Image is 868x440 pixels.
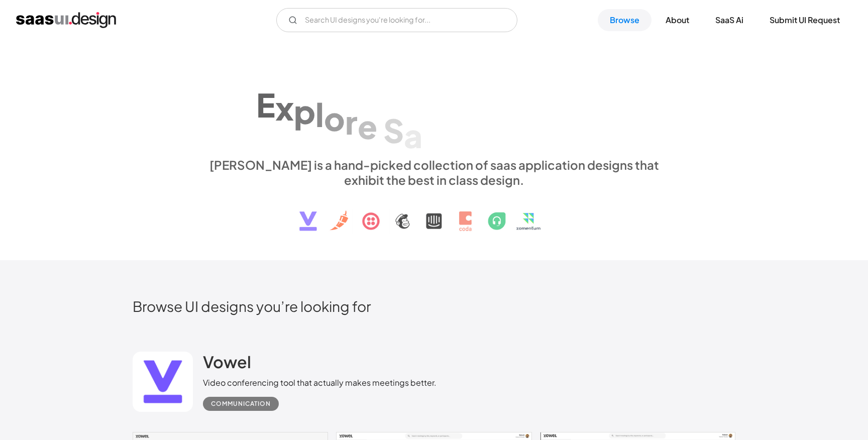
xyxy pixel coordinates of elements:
[203,352,251,377] a: Vowel
[598,9,652,31] a: Browse
[203,70,665,148] h1: Explore SaaS UI design patterns & interactions.
[256,85,275,124] div: E
[315,95,324,134] div: l
[757,9,852,31] a: Submit UI Request
[404,116,422,154] div: a
[324,98,345,137] div: o
[383,111,404,150] div: S
[276,8,517,32] form: Email Form
[275,88,294,127] div: x
[345,102,358,141] div: r
[203,377,437,389] div: Video conferencing tool that actually makes meetings better.
[203,352,251,372] h2: Vowel
[294,91,315,130] div: p
[133,297,735,315] h2: Browse UI designs you’re looking for
[282,187,586,240] img: text, icon, saas logo
[703,9,755,31] a: SaaS Ai
[203,157,665,187] div: [PERSON_NAME] is a hand-picked collection of saas application designs that exhibit the best in cl...
[654,9,701,31] a: About
[276,8,517,32] input: Search UI designs you're looking for...
[16,12,116,28] a: home
[358,106,377,145] div: e
[211,398,271,410] div: Communication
